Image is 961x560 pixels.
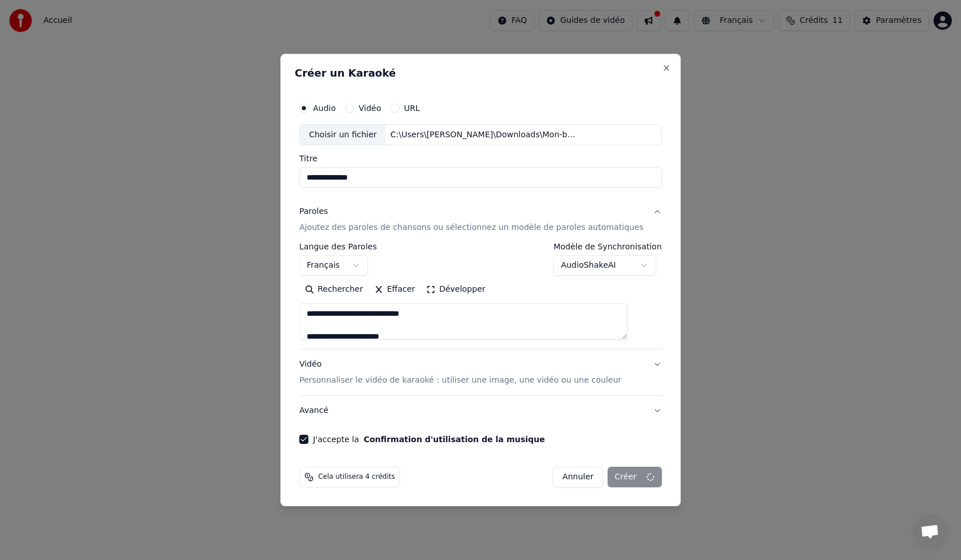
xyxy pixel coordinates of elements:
[299,281,368,299] button: Rechercher
[299,396,662,426] button: Avancé
[300,125,386,145] div: Choisir un fichier
[299,206,328,218] div: Paroles
[368,281,420,299] button: Effacer
[299,350,662,396] button: VidéoPersonnaliser le vidéo de karaoké : utiliser une image, une vidéo ou une couleur
[364,435,545,443] button: J'accepte la
[404,104,420,112] label: URL
[299,359,621,387] div: Vidéo
[421,281,491,299] button: Développer
[313,104,336,112] label: Audio
[313,435,545,443] label: J'accepte la
[299,223,644,234] p: Ajoutez des paroles de chansons ou sélectionnez un modèle de paroles automatiques
[386,129,581,141] div: C:\Users\[PERSON_NAME]\Downloads\Mon-beau-sapin.mp3
[299,243,377,251] label: Langue des Paroles
[553,467,603,487] button: Annuler
[318,472,395,482] span: Cela utilisera 4 crédits
[299,197,662,243] button: ParolesAjoutez des paroles de chansons ou sélectionnez un modèle de paroles automatiques
[295,68,666,78] h2: Créer un Karaoké
[299,375,621,386] p: Personnaliser le vidéo de karaoké : utiliser une image, une vidéo ou une couleur
[299,155,662,163] label: Titre
[359,104,381,112] label: Vidéo
[554,243,662,251] label: Modèle de Synchronisation
[299,243,662,349] div: ParolesAjoutez des paroles de chansons ou sélectionnez un modèle de paroles automatiques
